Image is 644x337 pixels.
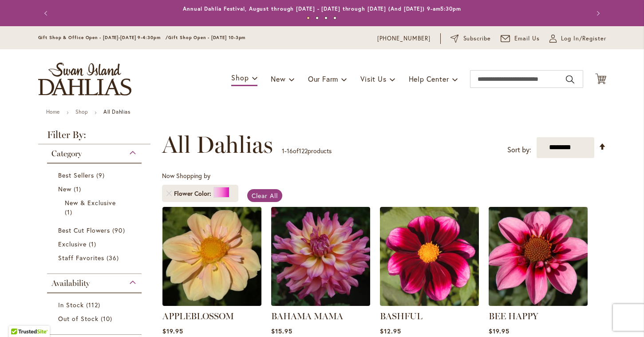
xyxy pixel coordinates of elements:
a: APPLEBLOSSOM [162,299,261,308]
span: Visit Us [360,74,386,83]
strong: All Dahlias [103,108,130,115]
span: $19.95 [162,327,183,335]
span: Availability [51,278,90,288]
a: Home [46,108,60,115]
span: 1 [89,239,99,249]
span: Now Shopping by [162,171,210,180]
span: Email Us [514,34,540,43]
a: store logo [38,63,131,95]
span: 1 [282,147,284,155]
p: - of products [282,144,332,158]
span: Staff Favorites [58,254,105,262]
a: In Stock 112 [58,300,133,309]
button: 2 of 4 [316,16,319,20]
img: BASHFUL [380,207,479,306]
span: 122 [299,147,308,155]
span: Gift Shop Open - [DATE] 10-3pm [168,35,245,40]
a: Shop [75,108,88,115]
span: Exclusive [58,240,87,248]
button: 3 of 4 [324,16,328,20]
span: 112 [86,300,103,309]
span: Shop [231,73,249,82]
span: 1 [65,207,75,217]
span: 9 [96,170,107,180]
a: Best Cut Flowers [58,226,133,235]
a: Staff Favorites [58,253,133,262]
a: New [58,184,133,194]
button: Previous [38,4,56,22]
a: APPLEBLOSSOM [162,311,234,321]
span: Log In/Register [561,34,606,43]
span: $12.95 [380,327,401,335]
img: APPLEBLOSSOM [162,207,261,306]
span: New [58,185,71,193]
span: Clear All [252,191,278,200]
span: New [271,74,285,83]
span: 10 [101,314,115,323]
a: [PHONE_NUMBER] [377,34,431,43]
span: Help Center [409,74,449,83]
span: 16 [287,147,293,155]
span: Our Farm [308,74,338,83]
a: BEE HAPPY [489,299,588,308]
span: $19.95 [489,327,510,335]
button: 1 of 4 [307,16,310,20]
a: Subscribe [450,34,491,43]
a: Remove Flower Color Pink [166,191,172,196]
span: New & Exclusive [65,198,116,207]
button: 4 of 4 [333,16,336,20]
iframe: Launch Accessibility Center [7,305,32,330]
span: Category [51,149,82,159]
button: Next [589,4,606,22]
span: Flower Color [174,189,213,198]
a: Best Sellers [58,170,133,180]
a: Email Us [501,34,540,43]
span: Best Sellers [58,171,95,179]
span: All Dahlias [162,131,273,158]
img: BEE HAPPY [489,207,588,306]
span: 36 [107,253,121,262]
span: 1 [74,184,83,194]
a: BEE HAPPY [489,311,538,321]
span: Subscribe [463,34,491,43]
strong: Filter By: [38,130,151,144]
span: $15.95 [271,327,292,335]
span: Best Cut Flowers [58,226,111,234]
span: In Stock [58,301,84,309]
a: Clear All [247,189,282,202]
a: Annual Dahlia Festival, August through [DATE] - [DATE] through [DATE] (And [DATE]) 9-am5:30pm [183,5,461,12]
a: BAHAMA MAMA [271,311,343,321]
a: Bahama Mama [271,299,370,308]
a: Log In/Register [549,34,606,43]
label: Sort by: [507,142,531,158]
a: BASHFUL [380,311,423,321]
span: Out of Stock [58,314,99,323]
a: Out of Stock 10 [58,314,133,323]
a: Exclusive [58,239,133,249]
a: BASHFUL [380,299,479,308]
span: 90 [112,226,127,235]
a: New &amp; Exclusive [65,198,126,217]
span: Gift Shop & Office Open - [DATE]-[DATE] 9-4:30pm / [38,35,169,40]
img: Bahama Mama [271,207,370,306]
